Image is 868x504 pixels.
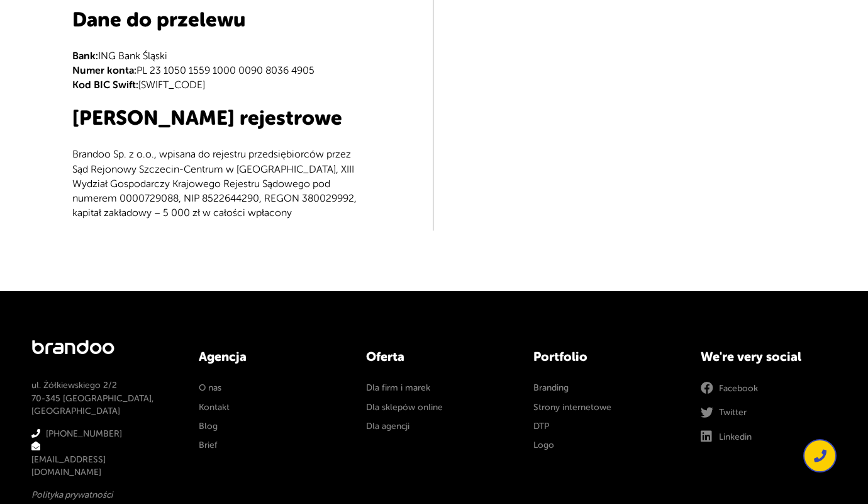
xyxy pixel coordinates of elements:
[719,406,747,419] span: Twitter
[533,348,669,366] h4: Portfolio
[31,338,114,369] a: brandoo
[72,50,98,62] strong: Bank:
[701,348,837,366] h4: We're very social
[701,382,758,396] a: Facebook
[72,147,369,220] p: Brandoo Sp. z o.o., wpisana do rejestru przedsiębiorców przez Sąd Rejonowy Szczecin-Centrum w [GE...
[533,401,611,414] a: Strony internetowe
[719,382,758,395] span: Facebook
[199,401,230,414] a: Kontakt
[199,439,218,452] a: Brief
[72,108,369,129] h3: [PERSON_NAME] rejestrowe
[31,338,114,358] p: brandoo
[199,348,335,366] h4: Agencja
[72,49,369,93] p: ING Bank Śląski PL 23 1050 1559 1000 0090 8036 4905 [SWIFT_CODE]
[366,348,502,366] h4: Oferta
[46,428,122,440] a: [PHONE_NUMBER]
[72,65,136,76] strong: Numer konta:
[72,79,138,91] strong: Kod BIC Swift:
[31,489,113,501] a: Polityka prywatności
[31,454,167,479] a: [EMAIL_ADDRESS][DOMAIN_NAME]
[701,406,747,421] a: Twitter
[31,379,167,418] p: ul. Żółkiewskiego 2/2 70-345 [GEOGRAPHIC_DATA], [GEOGRAPHIC_DATA]
[701,430,752,445] a: Linkedin
[199,420,218,433] a: Blog
[366,420,409,433] a: Dla agencji
[366,382,430,394] a: Dla firm i marek
[72,10,369,30] h3: Dane do przelewu
[366,401,443,414] a: Dla sklepów online
[533,420,549,433] a: DTP
[719,431,752,444] span: Linkedin
[199,382,221,394] a: O nas
[533,382,569,394] a: Branding
[533,439,554,452] a: Logo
